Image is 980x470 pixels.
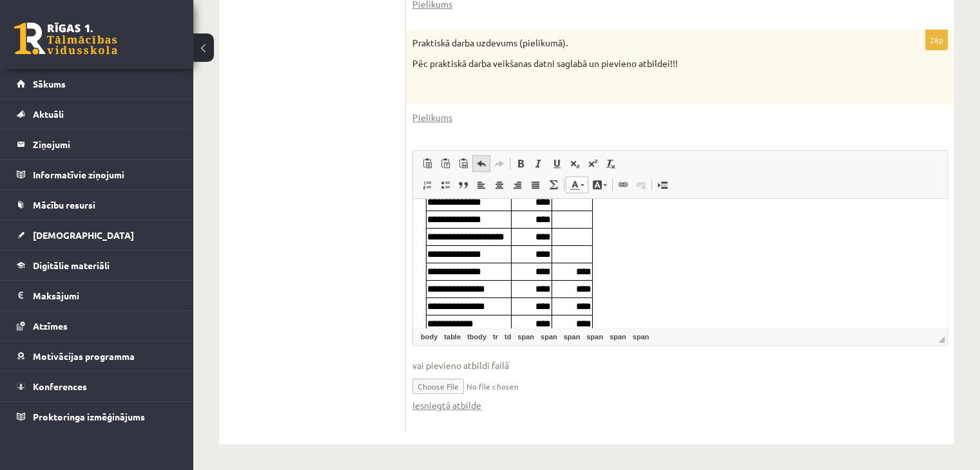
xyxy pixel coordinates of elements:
[33,281,177,310] legend: Maksājumi
[938,336,945,343] span: Mērogot
[632,176,650,193] a: Atsaistīt
[33,160,177,189] legend: Informatīvie ziņojumi
[607,331,629,343] a: span elements
[548,155,566,172] a: Pasvītrojums (vadīšanas taustiņš+U)
[561,331,583,343] a: span elements
[436,176,454,193] a: Ievietot/noņemt sarakstu ar aizzīmēm
[584,155,602,172] a: Augšraksts
[33,78,66,89] span: Sākums
[33,229,134,241] span: [DEMOGRAPHIC_DATA]
[17,281,177,310] a: Maksājumi
[17,311,177,341] a: Atzīmes
[502,331,514,343] a: td elements
[17,160,177,189] a: Informatīvie ziņojumi
[566,176,588,193] a: Teksta krāsa
[33,320,68,332] span: Atzīmes
[614,176,632,193] a: Saite (vadīšanas taustiņš+K)
[33,381,87,392] span: Konferences
[14,23,117,55] a: Rīgas 1. Tālmācības vidusskola
[33,129,177,159] legend: Ziņojumi
[33,259,110,271] span: Digitālie materiāli
[17,69,177,99] a: Sākums
[584,331,606,343] a: span elements
[515,331,537,343] a: span elements
[17,341,177,371] a: Motivācijas programma
[566,155,584,172] a: Apakšraksts
[512,155,530,172] a: Treknraksts (vadīšanas taustiņš+B)
[412,399,481,412] a: Iesniegtā atbilde
[508,176,526,193] a: Izlīdzināt pa labi
[436,155,454,172] a: Ievietot kā vienkāršu tekstu (vadīšanas taustiņš+pārslēgšanas taustiņš+V)
[412,359,948,372] span: vai pievieno atbildi failā
[17,129,177,159] a: Ziņojumi
[653,176,671,193] a: Ievietot lapas pārtraukumu drukai
[472,176,490,193] a: Izlīdzināt pa kreisi
[418,155,436,172] a: Ielīmēt (vadīšanas taustiņš+V)
[490,155,508,172] a: Atkārtot (vadīšanas taustiņš+Y)
[33,199,95,211] span: Mācību resursi
[454,176,472,193] a: Bloka citāts
[17,371,177,401] a: Konferences
[17,250,177,280] a: Digitālie materiāli
[33,350,135,362] span: Motivācijas programma
[472,155,490,172] a: Atcelt (vadīšanas taustiņš+Z)
[412,37,883,50] p: Praktiskā darba uzdevums (pielikumā).
[925,30,948,50] p: 28p
[33,411,145,422] span: Proktoringa izmēģinājums
[454,155,472,172] a: Ievietot no Worda
[418,331,440,343] a: body elements
[17,220,177,250] a: [DEMOGRAPHIC_DATA]
[526,176,544,193] a: Izlīdzināt malas
[413,199,947,328] iframe: Bagātinātā teksta redaktors, wiswyg-editor-user-answer-47434025339620
[412,111,452,124] a: Pielikums
[17,402,177,431] a: Proktoringa izmēģinājums
[17,99,177,129] a: Aktuāli
[441,331,463,343] a: table elements
[17,190,177,220] a: Mācību resursi
[465,331,489,343] a: tbody elements
[602,155,620,172] a: Noņemt stilus
[544,176,562,193] a: Math
[588,176,611,193] a: Fona krāsa
[418,176,436,193] a: Ievietot/noņemt numurētu sarakstu
[538,331,560,343] a: span elements
[412,57,883,70] p: Pēc praktiskā darba veikšanas datni saglabā un pievieno atbildei!!!
[530,155,548,172] a: Slīpraksts (vadīšanas taustiņš+I)
[490,176,508,193] a: Centrēti
[630,331,652,343] a: span elements
[33,108,64,120] span: Aktuāli
[490,331,501,343] a: tr elements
